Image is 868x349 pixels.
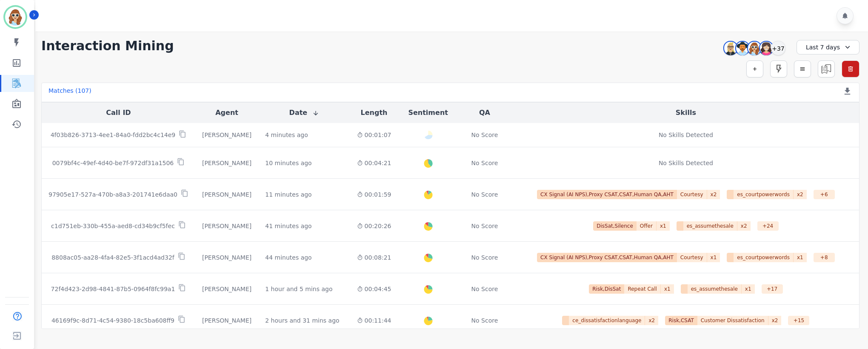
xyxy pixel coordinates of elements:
p: 4f03b826-3713-4ee1-84a0-fdd2bc4c14e9 [51,131,176,139]
span: x 1 [707,253,720,262]
div: [PERSON_NAME] [202,190,251,199]
p: 97905e17-527a-470b-a8a3-201741e6daa0 [49,190,177,199]
button: Agent [215,108,238,118]
div: 00:11:44 [357,316,391,325]
div: 2 hours and 31 mins ago [265,316,339,325]
span: Offer [637,221,657,231]
span: es_courtpowerwords [734,190,794,199]
div: 41 minutes ago [265,222,311,230]
span: Risk,DisSat [589,284,624,294]
span: x 2 [737,221,751,231]
div: 00:04:45 [357,285,391,293]
span: x 1 [742,284,755,294]
h1: Interaction Mining [41,38,174,54]
button: Skills [676,108,696,118]
p: 0079bf4c-49ef-4d40-be7f-972df31a1506 [52,159,174,167]
div: [PERSON_NAME] [202,131,251,139]
span: es_courtpowerwords [734,253,794,262]
div: No Score [471,131,498,139]
div: +37 [771,41,785,55]
div: [PERSON_NAME] [202,285,251,293]
div: 44 minutes ago [265,253,311,262]
span: x 1 [657,221,670,231]
span: es_assumethesale [688,284,742,294]
span: Courtesy [677,253,707,262]
div: 1 hour and 5 mins ago [265,285,332,293]
span: Risk,CSAT [665,316,697,325]
span: ce_dissatisfactionlanguage [569,316,645,325]
div: + 17 [762,284,783,294]
div: 00:01:59 [357,190,391,199]
span: x 1 [794,253,807,262]
div: No Score [471,316,498,325]
button: Date [289,108,320,118]
p: c1d751eb-330b-455a-aed8-cd34b9cf5fec [51,222,175,230]
p: 46169f9c-8d71-4c54-9380-18c5ba608ff9 [51,316,174,325]
div: [PERSON_NAME] [202,222,251,230]
span: es_assumethesale [683,221,737,231]
button: Sentiment [408,108,448,118]
div: + 15 [788,316,809,325]
div: Matches ( 107 ) [49,86,91,98]
span: CX Signal (AI NPS),Proxy CSAT,CSAT,Human QA,AHT [537,190,677,199]
div: 00:08:21 [357,253,391,262]
div: No Score [471,253,498,262]
div: No Score [471,159,498,167]
p: 72f4d423-2d98-4841-87b5-0964f8fc99a1 [51,285,175,293]
div: + 6 [814,190,835,199]
span: x 2 [707,190,720,199]
div: 00:01:07 [357,131,391,139]
button: Length [361,108,388,118]
p: 8808ac05-aa28-4fa4-82e5-3f1acd4ad32f [51,253,174,262]
div: No Score [471,190,498,199]
div: [PERSON_NAME] [202,159,251,167]
div: 00:04:21 [357,159,391,167]
div: No Skills Detected [659,159,713,167]
div: 4 minutes ago [265,131,308,139]
div: 11 minutes ago [265,190,311,199]
span: Customer Dissatisfaction [697,316,768,325]
div: [PERSON_NAME] [202,316,251,325]
button: QA [479,108,490,118]
div: + 24 [757,221,779,231]
span: Repeat Call [624,284,660,294]
button: Call ID [106,108,131,118]
div: [PERSON_NAME] [202,253,251,262]
img: Bordered avatar [5,7,26,27]
div: Last 7 days [797,40,859,54]
span: DisSat,Silence [593,221,637,231]
span: x 2 [645,316,658,325]
span: CX Signal (AI NPS),Proxy CSAT,CSAT,Human QA,AHT [537,253,677,262]
span: x 1 [661,284,674,294]
div: 00:20:26 [357,222,391,230]
div: + 8 [814,253,835,262]
div: No Skills Detected [659,131,713,139]
div: No Score [471,285,498,293]
span: Courtesy [677,190,707,199]
div: 10 minutes ago [265,159,311,167]
span: x 2 [794,190,807,199]
div: No Score [471,222,498,230]
span: x 2 [768,316,782,325]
